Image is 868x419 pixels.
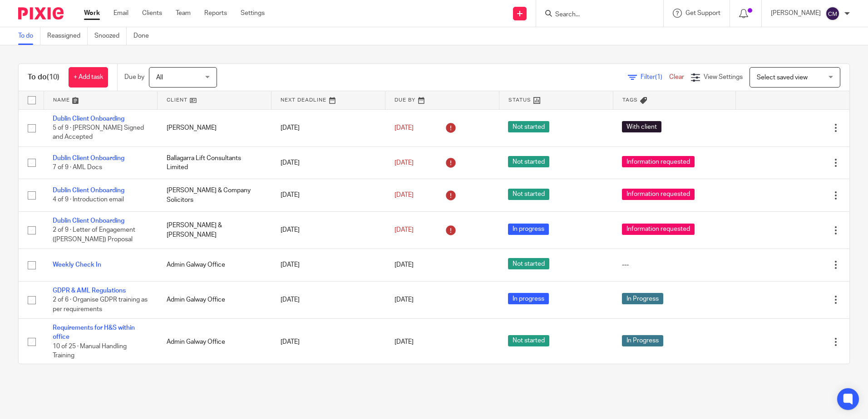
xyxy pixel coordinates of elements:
span: Get Support [686,10,720,16]
a: Requirements for H&S within office [53,325,135,340]
td: Admin Galway Office [158,281,271,318]
img: svg%3E [825,6,840,21]
a: Work [84,9,100,18]
a: Email [113,9,128,18]
span: [DATE] [395,160,414,166]
td: [DATE] [271,146,385,179]
span: [DATE] [395,227,414,233]
img: Pixie [18,7,64,19]
td: [PERSON_NAME] & [PERSON_NAME] [158,211,271,248]
span: 10 of 25 · Manual Handling Training [53,343,127,359]
span: Select saved view [757,74,808,81]
span: With client [622,121,661,132]
a: Dublin Client Onboarding [53,116,124,122]
span: Not started [508,335,549,346]
h1: To do [28,73,59,82]
td: [DATE] [271,179,385,211]
a: Dublin Client Onboarding [53,155,124,161]
span: In progress [508,224,549,235]
span: (1) [655,74,662,80]
a: To do [18,27,40,45]
span: 2 of 9 · Letter of Engagement ([PERSON_NAME]) Proposal [53,227,135,243]
span: (10) [47,73,59,81]
span: Information requested [622,189,695,200]
a: Snoozed [94,27,127,45]
a: Dublin Client Onboarding [53,187,124,194]
div: --- [622,260,726,269]
a: Done [133,27,156,45]
td: [PERSON_NAME] [158,109,271,146]
a: Settings [241,9,265,18]
span: Not started [508,189,549,200]
a: Reports [204,9,227,18]
span: All [156,74,163,81]
td: [DATE] [271,281,385,318]
a: GDPR & AML Regulations [53,287,126,294]
p: [PERSON_NAME] [771,9,821,18]
span: In Progress [622,293,663,304]
td: Admin Galway Office [158,249,271,281]
td: [DATE] [271,319,385,365]
td: [DATE] [271,249,385,281]
a: Team [176,9,191,18]
td: [DATE] [271,211,385,248]
span: 2 of 6 · Organise GDPR training as per requirements [53,297,148,312]
td: [PERSON_NAME] & Company Solicitors [158,179,271,211]
a: Weekly Check In [53,262,101,268]
a: Clients [142,9,162,18]
span: View Settings [704,74,743,80]
span: In Progress [622,335,663,346]
span: [DATE] [395,125,414,131]
span: Tags [622,97,638,102]
span: Not started [508,156,549,167]
span: 7 of 9 · AML Docs [53,164,102,171]
span: Not started [508,121,549,132]
span: Filter [641,74,669,80]
a: + Add task [69,67,108,88]
span: 5 of 9 · [PERSON_NAME] Signed and Accepted [53,125,144,141]
span: Information requested [622,224,695,235]
span: Not started [508,258,549,269]
td: Ballagarra Lift Consultants Limited [158,146,271,179]
td: Admin Galway Office [158,319,271,365]
input: Search [554,11,636,19]
span: [DATE] [395,297,414,303]
td: [DATE] [271,109,385,146]
span: [DATE] [395,339,414,345]
a: Dublin Client Onboarding [53,218,124,224]
span: [DATE] [395,262,414,268]
span: [DATE] [395,192,414,198]
span: In progress [508,293,549,304]
a: Clear [669,74,684,80]
span: 4 of 9 · Introduction email [53,197,124,203]
span: Information requested [622,156,695,167]
a: Reassigned [47,27,88,45]
p: Due by [124,73,144,82]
